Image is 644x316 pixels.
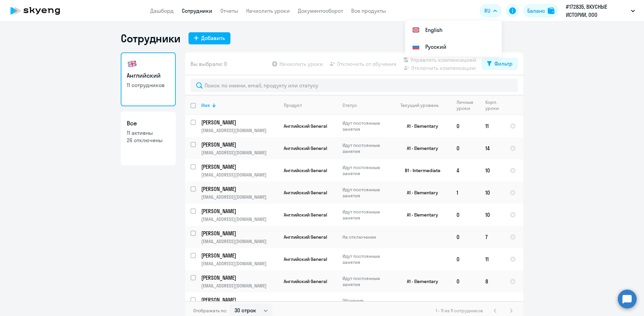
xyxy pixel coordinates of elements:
[182,7,212,14] a: Сотрудники
[451,226,480,248] td: 0
[201,230,277,237] p: [PERSON_NAME]
[451,159,480,182] td: 4
[201,274,277,281] p: [PERSON_NAME]
[457,99,474,111] div: Личные уроки
[127,71,170,80] h3: Английский
[342,275,388,287] p: Идут постоянные занятия
[284,102,302,108] div: Продукт
[342,164,388,176] p: Идут постоянные занятия
[191,79,518,92] input: Поиск по имени, email, продукту или статусу
[150,7,174,14] a: Дашборд
[127,119,170,128] h3: Все
[201,163,277,170] p: [PERSON_NAME]
[284,212,327,218] span: Английский General
[480,137,504,159] td: 14
[284,167,327,173] span: Английский General
[389,182,451,204] td: A1 - Elementary
[201,296,278,304] a: [PERSON_NAME]
[480,115,504,137] td: 11
[342,102,357,108] div: Статус
[342,298,388,310] p: Обучение остановлено
[201,119,277,126] p: [PERSON_NAME]
[298,7,343,14] a: Документооборот
[451,248,480,270] td: 0
[527,7,545,15] div: Баланс
[121,112,176,165] a: Все11 активны26 отключены
[201,230,278,237] a: [PERSON_NAME]
[457,99,480,111] div: Личные уроки
[121,32,180,45] h1: Сотрудники
[201,274,278,281] a: [PERSON_NAME]
[284,145,327,151] span: Английский General
[480,270,504,292] td: 8
[342,120,388,132] p: Идут постоянные занятия
[201,261,278,267] p: [EMAIL_ADDRESS][DOMAIN_NAME]
[201,252,277,259] p: [PERSON_NAME]
[284,301,327,307] span: Английский General
[284,123,327,129] span: Английский General
[284,190,327,196] span: Английский General
[482,58,518,70] button: Фильтр
[201,172,278,178] p: [EMAIL_ADDRESS][DOMAIN_NAME]
[484,7,490,15] span: RU
[201,207,278,215] a: [PERSON_NAME]
[201,252,278,259] a: [PERSON_NAME]
[523,4,558,17] button: Балансbalance
[451,204,480,226] td: 0
[201,102,278,108] div: Имя
[451,182,480,204] td: 1
[127,81,170,89] p: 11 сотрудников
[201,238,278,244] p: [EMAIL_ADDRESS][DOMAIN_NAME]
[494,60,513,68] div: Фильтр
[201,102,210,108] div: Имя
[451,270,480,292] td: 0
[394,102,451,108] div: Текущий уровень
[342,187,388,199] p: Идут постоянные занятия
[284,234,327,240] span: Английский General
[436,308,483,314] span: 1 - 11 из 11 сотрудников
[284,102,337,108] div: Продукт
[485,99,499,111] div: Корп. уроки
[389,137,451,159] td: A1 - Elementary
[201,207,277,215] p: [PERSON_NAME]
[201,119,278,126] a: [PERSON_NAME]
[201,163,278,170] a: [PERSON_NAME]
[220,7,238,14] a: Отчеты
[201,194,278,200] p: [EMAIL_ADDRESS][DOMAIN_NAME]
[480,159,504,182] td: 10
[127,136,170,144] p: 26 отключены
[127,129,170,136] p: 11 активны
[342,253,388,265] p: Идут постоянные занятия
[351,7,386,14] a: Все продукты
[284,256,327,262] span: Английский General
[480,204,504,226] td: 10
[193,308,227,314] span: Отображать по:
[451,137,480,159] td: 0
[548,7,554,14] img: balance
[201,185,277,193] p: [PERSON_NAME]
[566,3,628,19] p: #172835, ВКУСНЫЕ ИСТОРИИ, ООО
[342,102,388,108] div: Статус
[342,209,388,221] p: Идут постоянные занятия
[342,234,388,240] p: На отключении
[342,142,388,154] p: Идут постоянные занятия
[191,60,227,68] span: Вы выбрали: 0
[189,32,230,44] button: Добавить
[562,3,638,19] button: #172835, ВКУСНЫЕ ИСТОРИИ, ООО
[412,26,420,34] img: English
[201,216,278,222] p: [EMAIL_ADDRESS][DOMAIN_NAME]
[246,7,290,14] a: Начислить уроки
[480,182,504,204] td: 10
[451,292,480,315] td: 0
[127,58,138,69] img: english
[201,185,278,193] a: [PERSON_NAME]
[201,150,278,156] p: [EMAIL_ADDRESS][DOMAIN_NAME]
[405,20,502,56] ul: RU
[480,4,502,17] button: RU
[451,115,480,137] td: 0
[201,296,277,304] p: [PERSON_NAME]
[121,52,176,106] a: Английский11 сотрудников
[284,278,327,284] span: Английский General
[201,141,277,148] p: [PERSON_NAME]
